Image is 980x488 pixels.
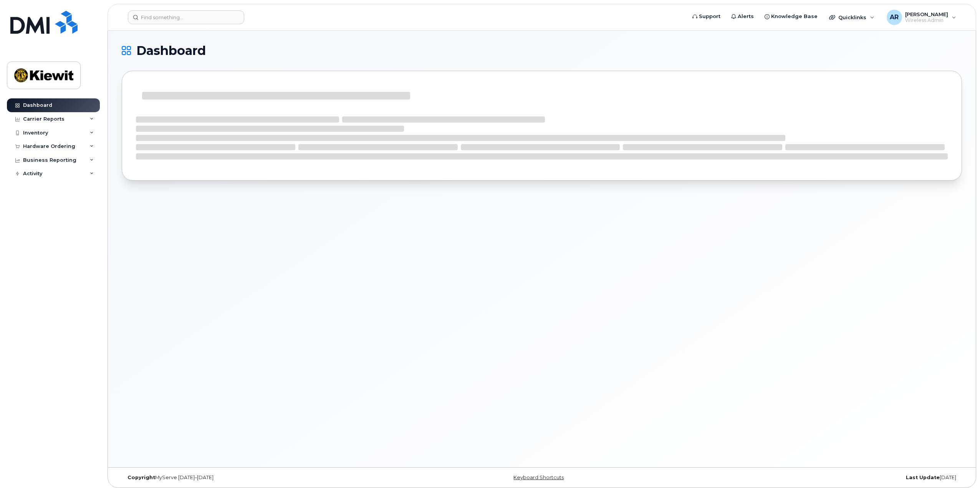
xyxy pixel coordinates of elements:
strong: Last Update [906,475,940,480]
strong: Copyright [127,475,155,480]
span: Dashboard [136,45,206,56]
div: [DATE] [682,475,962,481]
a: Keyboard Shortcuts [513,475,564,480]
div: MyServe [DATE]–[DATE] [122,475,402,481]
